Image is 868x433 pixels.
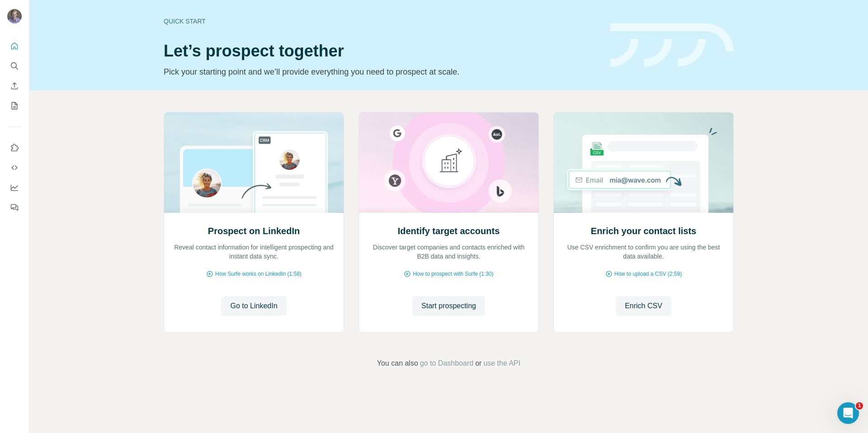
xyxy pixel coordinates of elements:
[377,358,418,369] span: You can also
[856,402,863,409] span: 1
[208,225,300,237] h2: Prospect on LinkedIn
[591,225,696,237] h2: Enrich your contact lists
[221,296,286,316] button: Go to LinkedIn
[7,78,22,94] button: Enrich CSV
[837,402,859,424] iframe: Intercom live chat
[7,199,22,216] button: Feedback
[614,270,682,278] span: How to upload a CSV (2:59)
[368,243,529,261] p: Discover target companies and contacts enriched with B2B data and insights.
[7,179,22,196] button: Dashboard
[164,42,599,60] h1: Let’s prospect together
[413,270,493,278] span: How to prospect with Surfe (1:30)
[625,301,662,311] span: Enrich CSV
[7,160,22,176] button: Use Surfe API
[215,270,302,278] span: How Surfe works on LinkedIn (1:58)
[164,17,599,26] div: Quick start
[421,301,476,311] span: Start prospecting
[563,243,724,261] p: Use CSV enrichment to confirm you are using the best data available.
[7,9,22,24] img: Avatar
[7,98,22,114] button: My lists
[610,24,734,67] img: banner
[412,296,485,316] button: Start prospecting
[173,243,335,261] p: Reveal contact information for intelligent prospecting and instant data sync.
[7,140,22,156] button: Use Surfe on LinkedIn
[398,225,500,237] h2: Identify target accounts
[230,301,277,311] span: Go to LinkedIn
[359,113,539,213] img: Identify target accounts
[616,296,671,316] button: Enrich CSV
[483,358,520,369] button: use the API
[475,358,481,369] span: or
[164,66,599,78] p: Pick your starting point and we’ll provide everything you need to prospect at scale.
[7,58,22,74] button: Search
[164,113,344,213] img: Prospect on LinkedIn
[553,113,734,213] img: Enrich your contact lists
[420,358,473,369] button: go to Dashboard
[7,38,22,54] button: Quick start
